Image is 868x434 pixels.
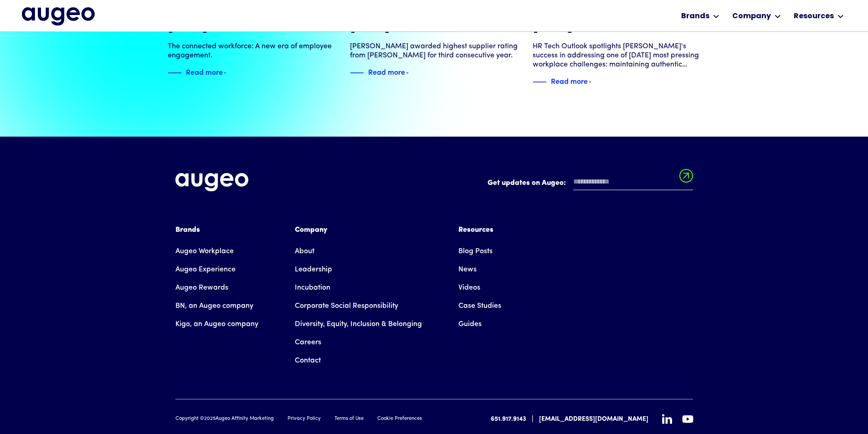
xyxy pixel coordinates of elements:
a: Privacy Policy [288,415,321,423]
a: Cookie Preferences [377,415,422,423]
div: Resources [458,225,501,235]
a: Augeo Workplace [175,242,234,260]
div: Read more [551,75,588,86]
div: The connected workforce: A new era of employee engagement. [168,42,336,60]
a: Guides [458,315,482,333]
div: Brands [681,11,709,22]
a: About [295,242,314,260]
div: Copyright © Augeo Affinity Marketing [175,415,274,423]
a: Case Studies [458,297,501,315]
img: Blue decorative line [533,77,546,87]
a: Contact [295,352,321,370]
a: Augeo Rewards [175,279,228,297]
a: Careers [295,333,321,352]
a: [EMAIL_ADDRESS][DOMAIN_NAME] [539,414,648,424]
a: Diversity, Equity, Inclusion & Belonging [295,315,422,333]
img: Blue decorative line [168,67,181,78]
a: Videos [458,279,480,297]
div: Read more [186,66,223,77]
form: Email Form [488,173,693,195]
div: Read more [368,66,405,77]
div: Brands [175,225,258,235]
img: Blue text arrow [406,67,420,78]
a: Leadership [295,260,332,279]
div: Company [295,225,422,235]
div: Company [732,11,771,22]
a: Terms of Use [334,415,364,423]
div: | [532,414,534,425]
div: HR Tech Outlook spotlights [PERSON_NAME]'s success in addressing one of [DATE] most pressing work... [533,42,701,69]
img: Augeo's full logo in white. [175,173,248,192]
div: Resources [794,11,834,22]
a: News [458,260,477,279]
span: 2025 [204,416,216,421]
a: home [22,7,95,26]
a: Corporate Social Responsibility [295,297,398,315]
a: Augeo Experience [175,260,236,279]
img: Blue text arrow [224,67,237,78]
a: Incubation [295,279,330,297]
a: Kigo, an Augeo company [175,315,258,333]
input: Submit [679,169,693,188]
a: BN, an Augeo company [175,297,253,315]
a: 651.917.9143 [491,414,526,424]
img: Blue text arrow [589,77,602,87]
label: Get updates on Augeo: [488,178,566,189]
div: [PERSON_NAME] awarded highest supplier rating from [PERSON_NAME] for third consecutive year. [350,42,518,60]
a: Blog Posts [458,242,493,260]
img: Blue decorative line [350,67,364,78]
